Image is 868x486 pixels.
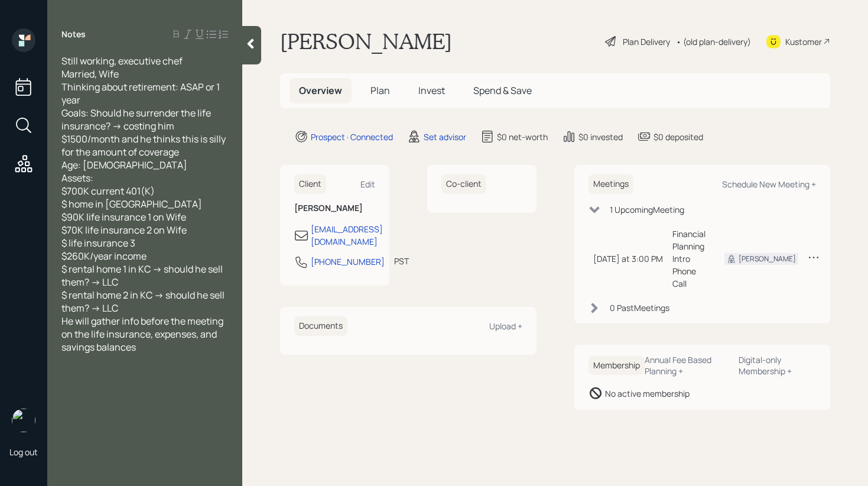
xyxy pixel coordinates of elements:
[418,84,445,97] span: Invest
[61,106,227,158] span: Goals: Should he surrender the life insurance? -> costing him $1500/month and he thinks this is s...
[61,315,225,354] span: He will gather info before the meeting on the life insurance, expenses, and savings balances
[61,210,186,223] span: $90K life insurance 1 on Wife
[311,255,385,268] div: [PHONE_NUMBER]
[610,302,669,314] div: 0 Past Meeting s
[394,255,409,267] div: PST
[676,35,751,48] div: • (old plan-delivery)
[311,131,393,143] div: Prospect · Connected
[370,84,390,97] span: Plan
[739,354,816,377] div: Digital-only Membership +
[12,409,35,432] img: retirable_logo.png
[61,197,202,210] span: $ home in [GEOGRAPHIC_DATA]
[294,316,347,336] h6: Documents
[578,131,623,143] div: $0 invested
[722,179,816,190] div: Schedule New Meeting +
[61,171,93,184] span: Assets:
[61,184,155,197] span: $700K current 401(K)
[497,131,548,143] div: $0 net-worth
[360,179,375,190] div: Edit
[589,174,633,194] h6: Meetings
[61,80,222,106] span: Thinking about retirement: ASAP or 1 year
[61,223,187,236] span: $70K life insurance 2 on Wife
[61,289,226,315] span: $ rental home 2 in KC -> should he sell them? -> LLC
[61,158,187,171] span: Age: [DEMOGRAPHIC_DATA]
[311,223,383,248] div: [EMAIL_ADDRESS][DOMAIN_NAME]
[593,252,663,265] div: [DATE] at 3:00 PM
[672,228,706,290] div: Financial Planning Intro Phone Call
[299,84,342,97] span: Overview
[280,28,452,54] h1: [PERSON_NAME]
[489,320,522,332] div: Upload +
[610,203,684,216] div: 1 Upcoming Meeting
[61,54,183,67] span: Still working, executive chef
[623,35,670,48] div: Plan Delivery
[589,356,645,375] h6: Membership
[473,84,532,97] span: Spend & Save
[785,35,822,48] div: Kustomer
[61,67,119,80] span: Married, Wife
[61,28,86,40] label: Notes
[61,236,135,250] span: $ life insurance 3
[61,263,225,289] span: $ rental home 1 in KC -> should he sell them? -> LLC
[605,387,690,400] div: No active membership
[441,174,486,194] h6: Co-client
[654,131,703,143] div: $0 deposited
[9,446,38,458] div: Log out
[294,174,326,194] h6: Client
[424,131,466,143] div: Set advisor
[61,250,147,263] span: $260K/year income
[645,354,730,377] div: Annual Fee Based Planning +
[739,254,796,264] div: [PERSON_NAME]
[294,203,375,213] h6: [PERSON_NAME]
